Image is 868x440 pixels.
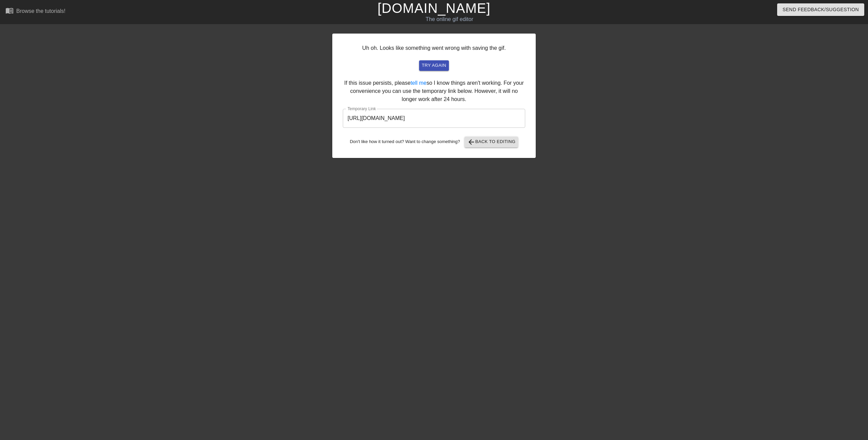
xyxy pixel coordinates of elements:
a: tell me [411,80,427,86]
input: bare [343,109,525,128]
button: Back to Editing [465,137,518,147]
div: Uh oh. Looks like something went wrong with saving the gif. If this issue persists, please so I k... [332,34,536,158]
div: Don't like how it turned out? Want to change something? [343,137,525,147]
span: arrow_back [467,138,475,146]
span: menu_book [5,6,14,15]
button: try again [419,60,449,71]
span: Send Feedback/Suggestion [783,5,859,14]
a: Browse the tutorials! [5,6,65,17]
button: Send Feedback/Suggestion [777,3,864,16]
div: Browse the tutorials! [16,8,65,14]
span: try again [422,62,446,69]
span: Back to Editing [467,138,516,146]
div: The online gif editor [293,15,606,23]
a: [DOMAIN_NAME] [377,1,490,16]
